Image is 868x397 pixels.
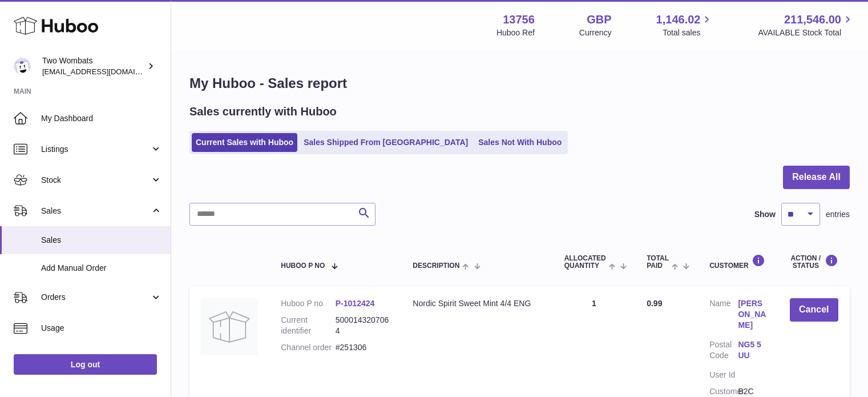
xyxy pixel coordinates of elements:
dt: Channel order [281,342,336,353]
div: Customer [709,254,766,270]
button: Cancel [790,298,838,322]
dd: #251306 [336,342,390,353]
span: Usage [41,323,162,334]
dt: User Id [709,370,738,380]
dt: Current identifier [281,315,336,336]
span: Add Manual Order [41,263,162,274]
span: Sales [41,235,162,246]
div: Currency [579,27,612,38]
span: Listings [41,144,150,155]
div: Nordic Spirit Sweet Mint 4/4 ENG [413,298,541,309]
span: Huboo P no [281,262,325,270]
div: Two Wombats [42,55,145,77]
dt: Name [709,298,738,334]
span: entries [826,209,850,220]
dt: Huboo P no [281,298,336,309]
div: Action / Status [790,254,838,270]
span: 0.99 [647,299,662,308]
a: Sales Not With Huboo [474,133,566,152]
a: Log out [14,354,157,375]
label: Show [754,209,776,220]
span: Sales [41,206,150,216]
span: My Dashboard [41,113,162,124]
h1: My Huboo - Sales report [189,74,850,93]
dd: 5000143207064 [336,315,390,336]
span: AVAILABLE Stock Total [758,27,854,38]
div: Huboo Ref [496,27,535,38]
span: 1,146.02 [656,12,701,27]
a: Current Sales with Huboo [192,133,297,152]
span: Orders [41,292,150,303]
span: Total paid [647,255,669,270]
button: Release All [783,166,850,189]
span: Description [413,262,459,270]
strong: 13756 [503,12,535,27]
a: [PERSON_NAME] [738,298,766,331]
span: Total sales [663,27,713,38]
a: P-1012424 [336,299,375,308]
a: 1,146.02 Total sales [656,12,714,38]
a: Sales Shipped From [GEOGRAPHIC_DATA] [300,133,472,152]
a: 211,546.00 AVAILABLE Stock Total [758,12,854,38]
img: internalAdmin-13756@internal.huboo.com [14,58,31,75]
dt: Postal Code [709,339,738,364]
img: no-photo.jpg [201,298,258,355]
h2: Sales currently with Huboo [189,104,337,119]
a: NG5 5UU [738,339,766,361]
span: ALLOCATED Quantity [564,255,606,270]
span: [EMAIL_ADDRESS][DOMAIN_NAME] [42,67,168,76]
span: 211,546.00 [784,12,841,27]
strong: GBP [587,12,611,27]
span: Stock [41,175,150,186]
